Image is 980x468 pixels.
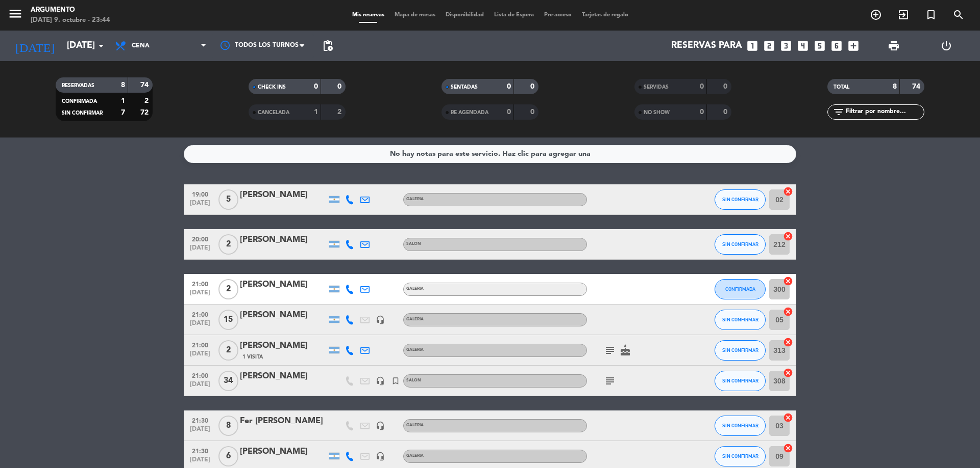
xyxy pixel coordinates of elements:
[218,371,238,391] span: 34
[62,99,97,104] span: CONFIRMADA
[187,350,213,362] span: [DATE]
[530,108,536,116] strong: 0
[406,378,421,382] span: SALON
[406,454,424,458] span: GALERIA
[240,188,327,202] div: [PERSON_NAME]
[722,347,758,353] span: SIN CONFIRMAR
[722,317,758,322] span: SIN CONFIRMAR
[920,31,972,61] div: LOG OUT
[389,12,440,18] span: Mapa de mesas
[507,108,511,116] strong: 0
[725,286,755,292] span: CONFIRMADA
[700,83,704,90] strong: 0
[218,340,238,361] span: 2
[322,40,334,52] span: pending_actions
[834,85,849,90] span: TOTAL
[187,278,213,289] span: 21:00
[140,81,151,89] strong: 74
[451,110,488,115] span: RE AGENDADA
[376,421,385,430] i: headset_mic
[813,39,826,52] i: looks_5
[715,234,766,255] button: SIN CONFIRMAR
[779,39,793,52] i: looks_3
[187,381,213,393] span: [DATE]
[406,317,424,321] span: GALERIA
[845,106,924,118] input: Filtrar por nombre...
[619,344,631,356] i: cake
[715,340,766,361] button: SIN CONFIRMAR
[722,378,758,383] span: SIN CONFIRMAR
[376,452,385,461] i: headset_mic
[893,83,897,90] strong: 8
[187,414,213,426] span: 21:30
[337,108,344,116] strong: 2
[218,234,238,255] span: 2
[62,111,103,116] span: SIN CONFIRMAR
[507,83,511,90] strong: 0
[604,375,616,387] i: subject
[337,83,344,90] strong: 0
[722,453,758,459] span: SIN CONFIRMAR
[722,197,758,202] span: SIN CONFIRMAR
[783,231,793,241] i: cancel
[530,83,536,90] strong: 0
[376,376,385,386] i: headset_mic
[406,197,424,201] span: GALERIA
[187,426,213,437] span: [DATE]
[187,456,213,468] span: [DATE]
[577,12,633,18] span: Tarjetas de regalo
[187,445,213,456] span: 21:30
[240,370,327,383] div: [PERSON_NAME]
[187,320,213,332] span: [DATE]
[723,108,729,116] strong: 0
[746,39,759,52] i: looks_one
[391,376,400,386] i: turned_in_not
[121,97,125,104] strong: 1
[187,200,213,211] span: [DATE]
[715,189,766,210] button: SIN CONFIRMAR
[95,40,107,52] i: arrow_drop_down
[406,287,424,291] span: GALERIA
[187,308,213,320] span: 21:00
[440,12,489,18] span: Disponibilidad
[715,310,766,330] button: SIN CONFIRMAR
[406,348,424,352] span: GALERIA
[8,6,23,25] button: menu
[121,109,125,116] strong: 7
[783,276,793,286] i: cancel
[406,423,424,427] span: GALERIA
[763,39,776,52] i: looks_two
[722,423,758,428] span: SIN CONFIRMAR
[783,368,793,378] i: cancel
[242,353,263,361] span: 1 Visita
[897,9,910,21] i: exit_to_app
[187,188,213,200] span: 19:00
[240,309,327,322] div: [PERSON_NAME]
[390,148,591,160] div: No hay notas para este servicio. Haz clic para agregar una
[783,186,793,197] i: cancel
[218,279,238,299] span: 2
[132,42,150,49] span: Cena
[218,189,238,210] span: 5
[783,412,793,423] i: cancel
[832,106,845,118] i: filter_list
[240,339,327,352] div: [PERSON_NAME]
[376,315,385,324] i: headset_mic
[870,9,882,21] i: add_circle_outline
[722,241,758,247] span: SIN CONFIRMAR
[715,371,766,391] button: SIN CONFIRMAR
[715,416,766,436] button: SIN CONFIRMAR
[218,310,238,330] span: 15
[218,446,238,466] span: 6
[144,97,151,104] strong: 2
[140,109,151,116] strong: 72
[314,83,318,90] strong: 0
[240,445,327,458] div: [PERSON_NAME]
[121,81,125,89] strong: 8
[723,83,729,90] strong: 0
[489,12,539,18] span: Lista de Espera
[912,83,922,90] strong: 74
[240,278,327,291] div: [PERSON_NAME]
[539,12,577,18] span: Pre-acceso
[830,39,843,52] i: looks_6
